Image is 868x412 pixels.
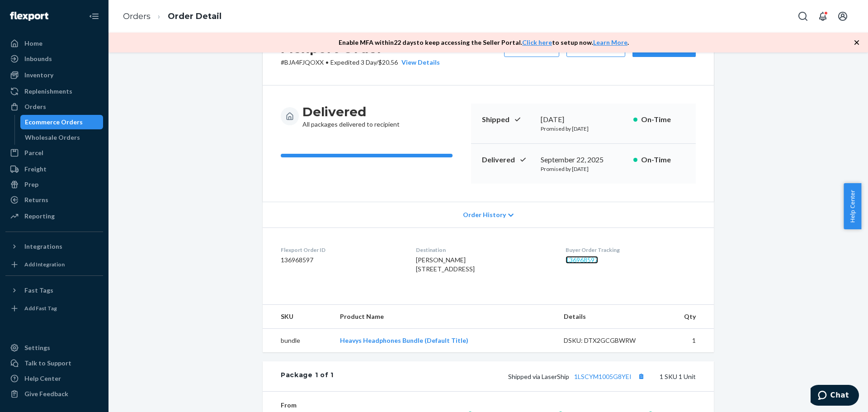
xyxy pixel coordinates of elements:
[564,336,649,345] div: DSKU: DTX2GCGBWRW
[25,133,80,142] div: Wholesale Orders
[541,114,626,125] div: [DATE]
[334,370,696,382] div: 1 SKU 1 Unit
[5,68,103,82] a: Inventory
[641,155,685,165] p: On-Time
[656,305,714,329] th: Qty
[281,401,389,410] dt: From
[24,54,52,63] div: Inbounds
[330,58,376,66] span: Expedited 3 Day
[566,256,598,264] a: 136968597
[24,389,68,398] div: Give Feedback
[482,114,533,125] p: Shipped
[123,11,151,21] a: Orders
[844,183,861,229] button: Help Center
[302,104,400,120] h3: Delivered
[24,195,48,204] div: Returns
[541,155,626,165] div: September 22, 2025
[635,370,647,382] button: Copy tracking number
[5,162,103,176] a: Freight
[482,155,533,165] p: Delivered
[24,212,55,221] div: Reporting
[5,209,103,223] a: Reporting
[522,38,552,46] a: Click here
[20,130,104,145] a: Wholesale Orders
[281,58,440,67] p: # BJA4FJQOXX / $20.56
[5,146,103,160] a: Parcel
[10,12,48,21] img: Flexport logo
[24,359,71,368] div: Talk to Support
[5,301,103,316] a: Add Fast Tag
[5,341,103,355] a: Settings
[24,242,62,251] div: Integrations
[25,118,83,127] div: Ecommerce Orders
[541,165,626,173] p: Promised by [DATE]
[24,165,47,174] div: Freight
[85,7,103,25] button: Close Navigation
[281,246,401,254] dt: Flexport Order ID
[794,7,812,25] button: Open Search Box
[168,11,222,21] a: Order Detail
[281,256,401,265] dd: 136968597
[508,373,647,380] span: Shipped via LaserShip
[20,115,104,129] a: Ecommerce Orders
[24,304,57,312] div: Add Fast Tag
[5,52,103,66] a: Inbounds
[340,336,468,344] a: Heavys Headphones Bundle (Default Title)
[5,283,103,298] button: Fast Tags
[116,3,229,30] ol: breadcrumbs
[416,246,551,254] dt: Destination
[24,71,53,80] div: Inventory
[566,246,696,254] dt: Buyer Order Tracking
[5,99,103,114] a: Orders
[325,58,329,66] span: •
[5,84,103,99] a: Replenishments
[5,356,103,370] button: Talk to Support
[557,305,656,329] th: Details
[5,36,103,51] a: Home
[263,305,333,329] th: SKU
[263,329,333,353] td: bundle
[24,148,43,157] div: Parcel
[814,7,832,25] button: Open notifications
[5,177,103,192] a: Prep
[416,256,475,273] span: [PERSON_NAME] [STREET_ADDRESS]
[574,373,632,380] a: 1LSCYM1005G8YEI
[5,193,103,207] a: Returns
[641,114,685,125] p: On-Time
[24,374,61,383] div: Help Center
[281,370,334,382] div: Package 1 of 1
[5,371,103,386] a: Help Center
[5,387,103,401] button: Give Feedback
[24,180,38,189] div: Prep
[24,260,65,268] div: Add Integration
[834,7,852,25] button: Open account menu
[333,305,557,329] th: Product Name
[302,104,400,129] div: All packages delivered to recipient
[24,102,46,111] div: Orders
[24,39,42,48] div: Home
[541,125,626,133] p: Promised by [DATE]
[339,38,629,47] p: Enable MFA within 22 days to keep accessing the Seller Portal. to setup now. .
[5,257,103,272] a: Add Integration
[24,343,50,352] div: Settings
[24,87,72,96] div: Replenishments
[398,58,440,67] button: View Details
[463,210,506,219] span: Order History
[5,239,103,254] button: Integrations
[656,329,714,353] td: 1
[24,286,53,295] div: Fast Tags
[811,385,859,407] iframe: Opens a widget where you can chat to one of our agents
[593,38,627,46] a: Learn More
